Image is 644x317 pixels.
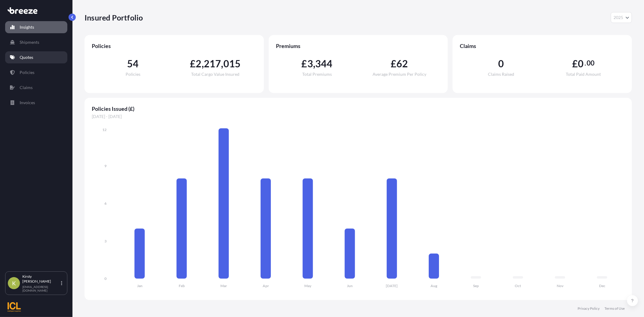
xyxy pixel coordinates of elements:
span: , [202,59,204,69]
span: . [585,61,586,66]
tspan: 12 [102,127,107,132]
span: Claims [460,42,625,50]
span: £ [301,59,307,69]
p: Kirsty [PERSON_NAME] [22,274,60,284]
span: 00 [587,61,594,66]
tspan: Jun [347,284,353,288]
tspan: Mar [220,284,227,288]
tspan: Aug [431,284,437,288]
tspan: Jan [137,284,143,288]
tspan: May [304,284,312,288]
span: 0 [578,59,584,69]
button: Year Selector [611,12,632,23]
p: Shipments [20,39,39,45]
span: , [313,59,315,69]
span: £ [572,59,578,69]
a: Policies [5,66,67,78]
span: Policies Issued (£) [92,105,625,112]
p: Insights [20,24,34,30]
img: organization-logo [8,302,21,312]
a: Shipments [5,36,67,48]
tspan: 6 [104,201,107,206]
span: Claims Raised [488,72,514,76]
span: Policies [126,72,140,76]
span: Average Premium Per Policy [373,72,426,76]
p: Invoices [20,100,35,106]
a: Terms of Use [604,306,625,311]
span: 015 [223,59,241,69]
p: [EMAIL_ADDRESS][DOMAIN_NAME] [22,285,60,292]
tspan: Dec [599,284,605,288]
span: 3 [307,59,313,69]
span: Total Premiums [302,72,332,76]
span: Policies [92,42,257,50]
tspan: Nov [557,284,564,288]
span: K [12,280,16,286]
tspan: Sep [473,284,479,288]
tspan: 0 [104,276,107,281]
tspan: Oct [515,284,521,288]
span: 54 [127,59,139,69]
span: [DATE] - [DATE] [92,114,625,120]
p: Insured Portfolio [85,13,143,22]
span: Total Cargo Value Insured [191,72,239,76]
a: Claims [5,82,67,94]
span: £ [391,59,396,69]
span: 0 [498,59,504,69]
span: 2 [196,59,201,69]
tspan: 3 [104,239,107,243]
p: Policies [20,69,34,75]
span: 62 [396,59,408,69]
a: Insights [5,21,67,33]
span: 344 [315,59,333,69]
span: , [221,59,223,69]
span: Total Paid Amount [566,72,601,76]
a: Quotes [5,51,67,63]
tspan: [DATE] [386,284,398,288]
p: Quotes [20,54,33,60]
a: Invoices [5,97,67,109]
tspan: Feb [179,284,185,288]
span: Premiums [276,42,441,50]
span: £ [190,59,196,69]
span: 2025 [614,14,623,21]
tspan: Apr [263,284,269,288]
span: 217 [204,59,221,69]
tspan: 9 [104,164,107,168]
a: Privacy Policy [578,306,600,311]
p: Claims [20,85,33,91]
